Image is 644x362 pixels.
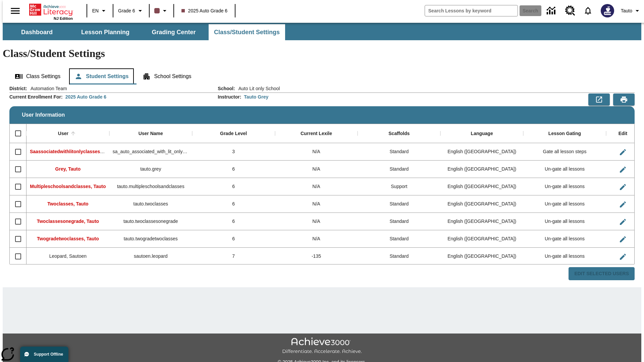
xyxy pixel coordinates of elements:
div: User [58,131,68,137]
div: 6 [192,195,275,213]
div: Class/Student Settings [9,68,635,84]
span: Support Offline [34,352,63,357]
div: SubNavbar [3,24,286,40]
button: Grading Center [140,24,207,40]
div: N/A [275,195,358,213]
div: N/A [275,213,358,230]
h1: Class/Student Settings [3,47,641,60]
div: 6 [192,178,275,195]
div: Home [29,2,73,20]
button: Profile/Settings [618,5,644,17]
div: Current Lexile [301,131,332,137]
div: sa_auto_associated_with_lit_only_classes [109,143,192,161]
div: Gate all lesson steps [523,143,606,161]
a: Data Center [543,2,561,20]
div: English (US) [440,143,523,161]
button: Class/Student Settings [209,24,285,40]
div: User Name [139,131,163,137]
span: Twogradetwoclasses, Tauto [37,236,99,241]
div: English (US) [440,195,523,213]
div: Un-gate all lessons [523,230,606,248]
div: User Information [9,85,635,281]
div: Un-gate all lessons [523,178,606,195]
span: Grey, Tauto [55,166,81,172]
a: Home [29,3,73,16]
div: Tauto Grey [244,94,268,100]
button: Edit User [616,215,630,229]
div: Standard [358,143,440,161]
div: 3 [192,143,275,161]
span: Twoclassesonegrade, Tauto [37,219,99,224]
span: User Information [22,112,65,118]
div: sautoen.leopard [109,248,192,265]
span: Auto Lit only School [235,85,280,92]
button: Print Preview [613,94,635,106]
div: English (US) [440,161,523,178]
div: Un-gate all lessons [523,161,606,178]
div: Standard [358,230,440,248]
h2: School : [218,86,235,92]
div: 2025 Auto Grade 6 [65,94,106,100]
button: Select a new avatar [597,2,618,19]
div: 6 [192,161,275,178]
div: Support [358,178,440,195]
div: English (US) [440,213,523,230]
div: Un-gate all lessons [523,213,606,230]
div: English (US) [440,178,523,195]
input: search field [425,5,518,16]
button: Edit User [616,233,630,246]
div: 6 [192,213,275,230]
div: 7 [192,248,275,265]
div: Scaffolds [388,131,410,137]
img: Avatar [601,4,614,17]
button: Edit User [616,198,630,211]
span: Grade 6 [118,7,135,14]
button: Dashboard [3,24,70,40]
button: Class Settings [9,68,66,84]
img: Achieve3000 Differentiate Accelerate Achieve [282,338,362,355]
div: tauto.twoclasses [109,195,192,213]
span: Multipleschoolsandclasses, Tauto [30,184,106,189]
div: English (US) [440,230,523,248]
button: Class color is dark brown. Change class color [152,5,171,17]
a: Notifications [579,2,597,19]
span: Twoclasses, Tauto [47,201,88,206]
div: 6 [192,230,275,248]
h2: District : [9,86,27,92]
div: Un-gate all lessons [523,195,606,213]
button: Edit User [616,250,630,263]
div: tauto.twogradetwoclasses [109,230,192,248]
div: tauto.multipleschoolsandclasses [109,178,192,195]
button: Student Settings [69,68,134,84]
span: Automation Team [27,85,67,92]
div: Edit [619,131,627,137]
div: -135 [275,248,358,265]
div: Standard [358,213,440,230]
button: Open side menu [5,1,25,21]
button: Export to CSV [588,94,610,106]
div: tauto.twoclassesonegrade [109,213,192,230]
div: Standard [358,195,440,213]
span: NJ Edition [54,16,73,20]
button: Lesson Planning [72,24,139,40]
h2: Instructor : [218,94,241,100]
button: Edit User [616,145,630,159]
div: N/A [275,143,358,161]
div: N/A [275,178,358,195]
span: 2025 Auto Grade 6 [181,7,228,14]
div: Standard [358,161,440,178]
span: Saassociatedwithlitonlyclasses, Saassociatedwithlitonlyclasses [30,149,173,154]
div: Grade Level [220,131,247,137]
button: Language: EN, Select a language [89,5,111,17]
div: Language [471,131,493,137]
span: Leopard, Sautoen [49,253,87,259]
span: EN [92,7,99,14]
span: Tauto [621,7,632,14]
button: Grade: Grade 6, Select a grade [115,5,147,17]
div: N/A [275,230,358,248]
div: English (US) [440,248,523,265]
div: Un-gate all lessons [523,248,606,265]
div: Lesson Gating [548,131,581,137]
div: N/A [275,161,358,178]
button: School Settings [137,68,197,84]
